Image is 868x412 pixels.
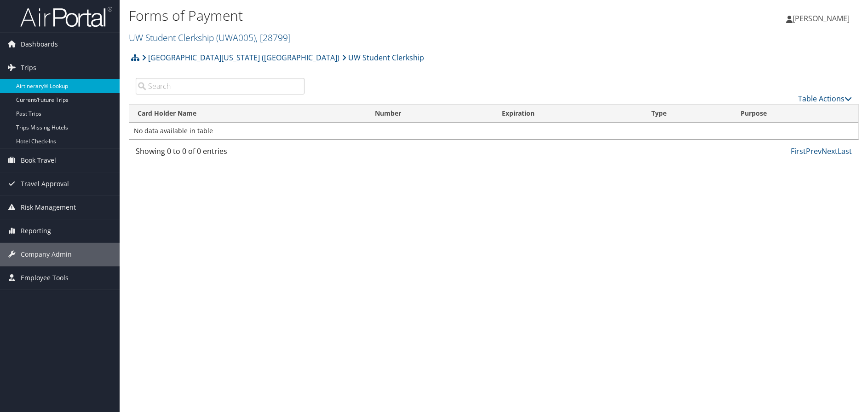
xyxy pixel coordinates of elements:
div: Showing 0 to 0 of 0 entries [136,146,305,161]
a: Table Actions [798,94,852,104]
th: Type [643,105,732,123]
a: Next [822,146,838,156]
a: First [791,146,806,156]
span: Company Admin [21,243,72,266]
th: Expiration: activate to sort column ascending [494,105,643,123]
th: Number [367,105,494,123]
a: Prev [806,146,822,156]
span: Trips [21,56,36,79]
span: Employee Tools [21,266,69,289]
a: [GEOGRAPHIC_DATA][US_STATE] ([GEOGRAPHIC_DATA]) [142,48,339,67]
th: Card Holder Name [129,105,367,123]
span: Dashboards [21,33,58,56]
span: Reporting [21,219,51,242]
span: [PERSON_NAME] [793,13,850,24]
img: airportal-logo.png [20,6,112,28]
td: No data available in table [129,123,858,139]
th: Purpose: activate to sort column ascending [732,105,858,123]
a: UW Student Clerkship [129,31,291,44]
input: Search [136,78,305,94]
a: [PERSON_NAME] [786,5,859,32]
span: Book Travel [21,149,56,172]
span: Travel Approval [21,172,69,195]
a: UW Student Clerkship [342,48,424,67]
h1: Forms of Payment [129,6,615,25]
span: ( UWA005 ) [216,31,256,44]
a: Last [838,146,852,156]
span: Risk Management [21,196,76,219]
span: , [ 28799 ] [256,31,291,44]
